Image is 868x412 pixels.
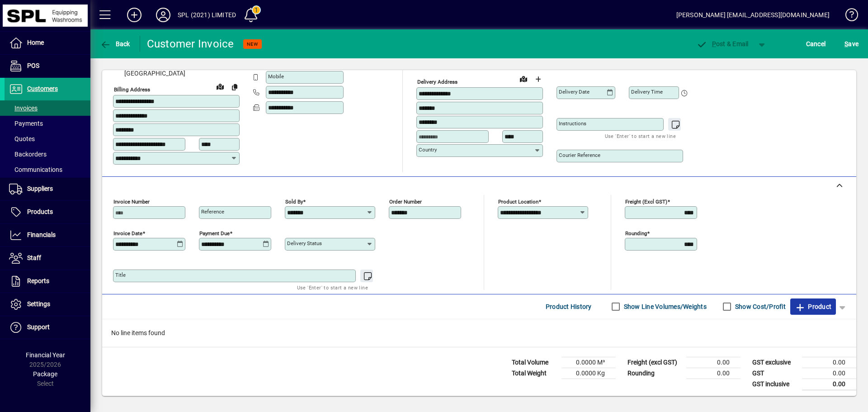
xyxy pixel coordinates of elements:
span: Communications [9,166,62,173]
a: Suppliers [5,178,90,200]
span: Financial Year [26,351,65,359]
a: Home [5,32,90,54]
button: Choose address [531,72,545,86]
button: Product [790,298,836,315]
a: Backorders [5,147,90,162]
span: Home [27,39,44,46]
a: Staff [5,247,90,270]
span: Customers [27,85,58,92]
a: Knowledge Base [839,2,857,31]
a: Products [5,201,90,223]
button: Back [98,36,132,52]
span: Reports [27,277,49,284]
span: Support [27,323,50,331]
td: Total Volume [507,357,561,368]
span: Quotes [9,135,35,142]
span: Back [100,40,130,47]
div: [PERSON_NAME] [EMAIL_ADDRESS][DOMAIN_NAME] [676,8,830,22]
div: No line items found [102,319,856,347]
a: Payments [5,116,90,131]
a: Support [5,316,90,339]
span: Product [795,299,831,314]
span: Settings [27,300,50,308]
span: ave [844,37,859,51]
button: Post & Email [692,36,753,52]
td: GST exclusive [748,357,802,368]
a: Invoices [5,100,90,116]
span: Staff [27,254,41,261]
td: 0.00 [686,357,741,368]
a: Settings [5,293,90,316]
a: Communications [5,162,90,177]
a: View on map [213,79,227,94]
mat-label: Delivery date [559,89,590,95]
td: 0.0000 M³ [561,357,616,368]
td: Rounding [623,368,686,379]
mat-label: Instructions [559,120,586,127]
mat-label: Delivery time [631,89,663,95]
mat-label: Payment due [199,230,230,236]
button: Add [120,7,149,23]
td: 0.00 [802,379,856,390]
button: Profile [149,7,178,23]
mat-label: Reference [201,208,224,215]
mat-label: Mobile [268,73,284,80]
span: Package [33,370,57,378]
button: Save [842,36,861,52]
mat-label: Invoice number [113,198,150,204]
span: POS [27,62,39,69]
div: Customer Invoice [147,37,234,51]
mat-hint: Use 'Enter' to start a new line [297,282,368,293]
button: Copy to Delivery address [227,80,242,94]
mat-label: Rounding [625,230,647,236]
button: Product History [542,298,595,315]
span: Financials [27,231,56,238]
div: SPL (2021) LIMITED [178,8,236,22]
span: P [712,40,716,47]
mat-label: Product location [498,198,538,204]
mat-label: Invoice date [113,230,142,236]
button: Cancel [804,36,828,52]
a: Reports [5,270,90,293]
span: ost & Email [696,40,749,47]
mat-label: Title [115,272,126,278]
td: GST inclusive [748,379,802,390]
td: 0.00 [802,368,856,379]
span: S [844,40,848,47]
a: POS [5,55,90,77]
label: Show Cost/Profit [733,302,786,311]
mat-label: Delivery status [287,240,322,246]
mat-label: Courier Reference [559,152,600,158]
span: Invoices [9,104,38,112]
span: Suppliers [27,185,53,192]
span: Payments [9,120,43,127]
mat-label: Sold by [285,198,303,204]
td: 0.0000 Kg [561,368,616,379]
app-page-header-button: Back [90,36,140,52]
a: Quotes [5,131,90,147]
span: NEW [247,41,258,47]
mat-label: Freight (excl GST) [625,198,667,204]
mat-label: Order number [389,198,422,204]
span: Cancel [806,37,826,51]
span: Backorders [9,151,47,158]
mat-hint: Use 'Enter' to start a new line [605,131,676,141]
td: 0.00 [686,368,741,379]
mat-label: Country [419,147,437,153]
td: Freight (excl GST) [623,357,686,368]
td: GST [748,368,802,379]
a: View on map [516,71,531,86]
span: Product History [546,299,592,314]
td: 0.00 [802,357,856,368]
span: Products [27,208,53,215]
label: Show Line Volumes/Weights [622,302,707,311]
td: Total Weight [507,368,561,379]
a: Financials [5,224,90,246]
